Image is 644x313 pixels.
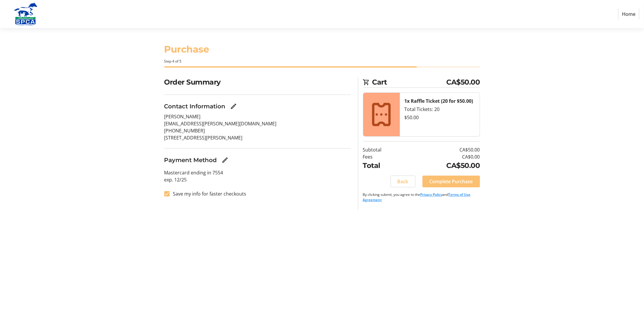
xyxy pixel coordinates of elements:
span: Cart [372,77,447,87]
img: Alberta SPCA's Logo [5,2,46,26]
span: Complete Purchase [430,178,473,185]
div: $50.00 [405,114,475,121]
button: Edit Contact Information [228,100,240,112]
td: CA$50.00 [405,160,480,171]
p: Mastercard ending in 7554 exp. 12/25 [164,169,351,183]
p: [PERSON_NAME] [164,113,351,120]
a: Home [618,9,639,20]
td: Total [363,160,405,171]
h3: Contact Information [164,102,226,111]
p: [PHONE_NUMBER] [164,127,351,134]
span: CA$50.00 [447,77,480,87]
div: Step 4 of 5 [164,59,480,64]
p: By clicking submit, you agree to the and [363,192,480,203]
strong: 1x Raffle Ticket (20 for $50.00) [405,98,473,104]
td: Fees [363,153,405,160]
td: CA$0.00 [405,153,480,160]
label: Save my info for faster checkouts [170,190,246,197]
p: [STREET_ADDRESS][PERSON_NAME] [164,134,351,141]
h2: Order Summary [164,77,351,87]
span: Back [398,178,408,185]
div: Total Tickets: 20 [405,106,475,113]
td: CA$50.00 [405,146,480,153]
td: Subtotal [363,146,405,153]
button: Back [391,176,415,187]
button: Complete Purchase [422,176,480,187]
h3: Payment Method [164,156,217,164]
h1: Purchase [164,42,480,56]
a: Terms of Use Agreement [363,192,471,202]
a: Privacy Policy [420,192,442,197]
button: Edit Payment Method [219,154,231,166]
p: [EMAIL_ADDRESS][PERSON_NAME][DOMAIN_NAME] [164,120,351,127]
